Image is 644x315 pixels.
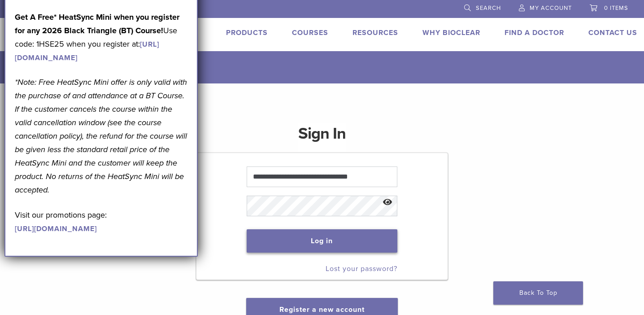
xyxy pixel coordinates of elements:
a: Register a new account [279,305,365,314]
p: Visit our promotions page: [15,208,187,235]
em: *Note: Free HeatSync Mini offer is only valid with the purchase of and attendance at a BT Course.... [15,77,187,195]
a: [URL][DOMAIN_NAME] [15,40,159,62]
span: Search [476,4,501,12]
a: Products [226,28,268,37]
a: Back To Top [493,281,583,305]
button: Log in [247,229,397,253]
h1: My Account [28,51,637,83]
a: Why Bioclear [422,28,480,37]
button: Show password [378,191,397,214]
a: Contact Us [588,28,637,37]
a: Resources [352,28,398,37]
a: Find A Doctor [505,28,564,37]
a: Courses [292,28,328,37]
p: Use code: 1HSE25 when you register at: [15,10,187,64]
span: 0 items [604,4,628,12]
strong: Get A Free* HeatSync Mini when you register for any 2026 Black Triangle (BT) Course! [15,12,179,35]
a: [URL][DOMAIN_NAME] [15,224,97,233]
h1: Sign In [298,123,346,152]
span: My Account [530,4,572,12]
a: Lost your password? [326,264,397,273]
